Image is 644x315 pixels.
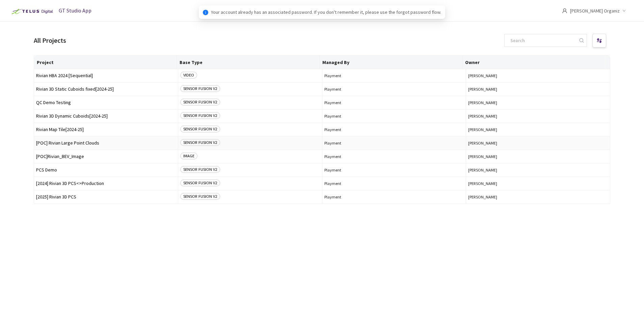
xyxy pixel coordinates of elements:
[180,166,220,173] span: SENSOR FUSION V2
[324,127,464,132] span: Playment
[622,9,626,12] span: down
[324,114,464,119] span: Playment
[324,73,464,78] span: Playment
[177,56,320,69] th: Base Type
[180,126,220,132] span: SENSOR FUSION V2
[468,167,608,172] button: [PERSON_NAME]
[324,87,464,92] span: Playment
[180,112,220,119] span: SENSOR FUSION V2
[468,114,608,119] button: [PERSON_NAME]
[59,7,91,14] span: GT Studio App
[468,181,608,186] button: [PERSON_NAME]
[34,56,177,69] th: Project
[203,10,208,15] span: info-circle
[468,127,608,132] button: [PERSON_NAME]
[180,139,220,146] span: SENSOR FUSION V2
[180,193,220,200] span: SENSOR FUSION V2
[324,167,464,172] span: Playment
[462,56,605,69] th: Owner
[468,194,608,199] button: [PERSON_NAME]
[36,100,176,105] span: QC Demo Testing
[36,167,176,172] span: PCS Demo
[324,181,464,186] span: Playment
[8,6,55,17] img: Telus
[468,100,608,105] button: [PERSON_NAME]
[180,85,220,92] span: SENSOR FUSION V2
[180,72,197,78] span: VIDEO
[36,114,176,119] span: Rivian 3D Dynamic Cuboids[2024-25]
[180,99,220,105] span: SENSOR FUSION V2
[36,181,176,186] span: [2024] Rivian 3D PCS<>Production
[180,153,197,159] span: IMAGE
[324,154,464,159] span: Playment
[562,8,567,13] span: user
[34,35,66,45] div: All Projects
[36,127,176,132] span: Rivian Map Tile[2024-25]
[320,56,462,69] th: Managed By
[468,87,608,92] button: [PERSON_NAME]
[468,154,608,159] button: [PERSON_NAME]
[324,100,464,105] span: Playment
[211,8,441,16] span: Your account already has an associated password. If you don't remember it, please use the forgot ...
[36,154,176,159] span: [POC]Rivian_BEV_Image
[324,140,464,146] span: Playment
[324,194,464,199] span: Playment
[468,140,608,146] button: [PERSON_NAME]
[36,73,176,78] span: Rivian HBA 2024 [Sequential]
[36,140,176,146] span: [POC] Rivian Large Point Clouds
[468,73,608,78] button: [PERSON_NAME]
[36,87,176,92] span: Rivian 3D Static Cuboids fixed[2024-25]
[506,34,578,46] input: Search
[180,180,220,186] span: SENSOR FUSION V2
[36,194,176,199] span: [2025] Rivian 3D PCS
